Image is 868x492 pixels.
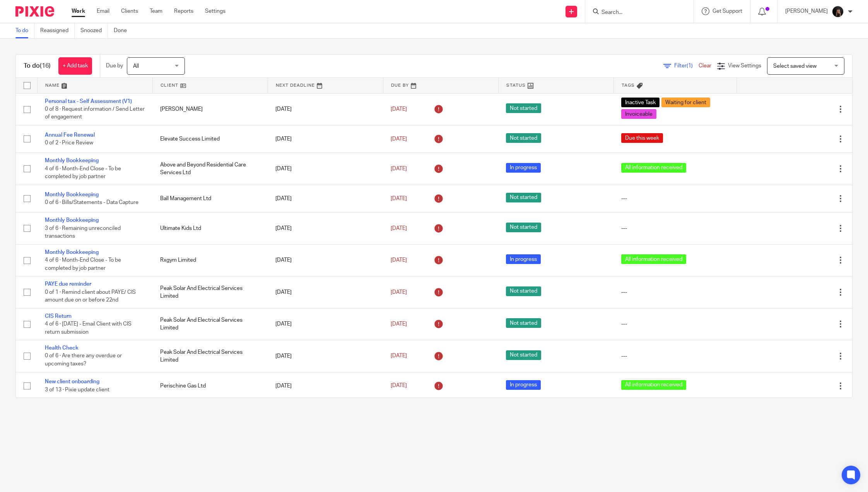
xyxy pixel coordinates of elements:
[268,308,383,340] td: [DATE]
[45,106,145,120] span: 0 of 8 · Request information / Send Letter of engagement
[15,23,34,38] a: To do
[45,158,99,163] a: Monthly Bookkeeping
[72,7,85,15] a: Work
[40,63,51,69] span: (16)
[622,83,635,87] span: Tags
[621,133,663,143] span: Due this week
[152,153,268,185] td: Above and Beyond Residential Care Services Ltd
[45,226,121,239] span: 3 of 6 · Remaining unreconciled transactions
[268,213,383,244] td: [DATE]
[45,132,95,138] a: Annual Fee Renewal
[45,166,121,180] span: 4 of 6 · Month-End Close - To be completed by job partner
[80,23,108,38] a: Snoozed
[45,257,121,271] span: 4 of 6 · Month-End Close - To be completed by job partner
[45,200,138,205] span: 0 of 6 · Bills/Statements - Data Capture
[205,7,226,15] a: Settings
[268,372,383,399] td: [DATE]
[621,288,729,296] div: ---
[268,340,383,372] td: [DATE]
[391,321,407,327] span: [DATE]
[268,125,383,153] td: [DATE]
[391,383,407,389] span: [DATE]
[152,276,268,308] td: Peak Solar And Electrical Services Limited
[45,192,99,197] a: Monthly Bookkeeping
[506,103,541,113] span: Not started
[391,136,407,142] span: [DATE]
[621,163,686,173] span: All information received
[506,254,541,264] span: In progress
[391,106,407,112] span: [DATE]
[45,353,122,367] span: 0 of 6 · Are there any overdue or upcoming taxes?
[832,5,844,18] img: 455A9867.jpg
[391,226,407,231] span: [DATE]
[785,7,828,15] p: [PERSON_NAME]
[45,218,99,223] a: Monthly Bookkeeping
[391,290,407,295] span: [DATE]
[45,321,132,335] span: 4 of 6 · [DATE] - Email Client with CIS return submission
[45,281,91,287] a: PAYE due reminder
[15,6,54,17] img: Pixie
[152,93,268,125] td: [PERSON_NAME]
[152,125,268,153] td: Elevate Success Limited
[152,372,268,399] td: Perischine Gas Ltd
[699,63,711,69] a: Clear
[174,7,193,15] a: Reports
[391,166,407,171] span: [DATE]
[45,140,93,146] span: 0 of 2 · Price Review
[621,352,729,360] div: ---
[45,250,99,255] a: Monthly Bookkeeping
[152,244,268,276] td: Rxgym Limited
[152,308,268,340] td: Peak Solar And Electrical Services Limited
[506,223,541,232] span: Not started
[621,380,686,390] span: All information received
[114,23,133,38] a: Done
[773,63,817,69] span: Select saved view
[621,320,729,328] div: ---
[152,340,268,372] td: Peak Solar And Electrical Services Limited
[661,98,710,107] span: Waiting for client
[268,276,383,308] td: [DATE]
[391,257,407,263] span: [DATE]
[621,195,729,202] div: ---
[24,62,51,70] h1: To do
[121,7,138,15] a: Clients
[268,153,383,185] td: [DATE]
[391,196,407,201] span: [DATE]
[601,9,670,16] input: Search
[713,9,742,14] span: Get Support
[506,286,541,296] span: Not started
[45,345,79,351] a: Health Check
[40,23,75,38] a: Reassigned
[150,7,162,15] a: Team
[506,380,541,390] span: In progress
[45,99,132,104] a: Personal tax - Self Assessment (V1)
[506,163,541,173] span: In progress
[45,387,109,393] span: 3 of 13 · Pixie update client
[45,379,99,384] a: New client onboarding
[268,185,383,212] td: [DATE]
[621,98,660,107] span: Inactive Task
[506,350,541,360] span: Not started
[97,7,109,15] a: Email
[621,109,656,119] span: Invoiceable
[391,353,407,359] span: [DATE]
[506,133,541,143] span: Not started
[45,314,72,319] a: CIS Return
[268,93,383,125] td: [DATE]
[506,318,541,328] span: Not started
[687,63,693,69] span: (1)
[621,225,729,232] div: ---
[674,63,699,69] span: Filter
[268,244,383,276] td: [DATE]
[621,254,686,264] span: All information received
[58,57,92,75] a: + Add task
[506,193,541,202] span: Not started
[45,290,136,303] span: 0 of 1 · Remind client about PAYE/ CIS amount due on or before 22nd
[106,62,123,70] p: Due by
[728,63,761,69] span: View Settings
[152,185,268,212] td: Ball Management Ltd
[152,213,268,244] td: Ultimate Kids Ltd
[133,63,139,69] span: All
